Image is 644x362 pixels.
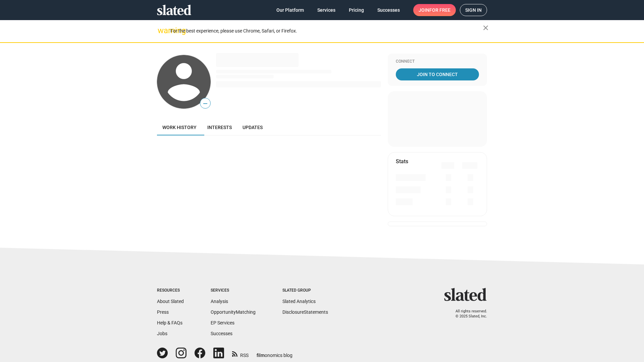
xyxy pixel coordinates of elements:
a: Interests [202,119,237,135]
div: Connect [396,59,479,64]
mat-card-title: Stats [396,158,408,165]
a: RSS [232,348,249,359]
div: For the best experience, please use Chrome, Safari, or Firefox. [170,26,483,36]
a: About Slated [157,299,184,304]
a: Sign in [460,4,487,16]
span: film [257,353,265,358]
div: Resources [157,288,184,293]
div: Services [211,288,256,293]
span: Sign in [465,4,482,16]
a: Updates [237,119,268,135]
span: Pricing [349,4,364,16]
span: Join To Connect [397,68,478,80]
a: Successes [211,331,232,336]
a: Services [312,4,341,16]
a: Pricing [343,4,369,16]
a: Jobs [157,331,167,336]
span: Successes [377,4,400,16]
span: Join [419,4,450,16]
span: Interests [207,125,232,130]
span: — [200,99,210,108]
a: filmonomics blog [257,347,292,359]
div: Slated Group [282,288,328,293]
mat-icon: close [482,24,490,32]
span: Updates [243,125,263,130]
a: OpportunityMatching [211,309,256,315]
a: Successes [372,4,405,16]
a: DisclosureStatements [282,309,328,315]
span: Work history [162,125,197,130]
a: Analysis [211,299,228,304]
p: All rights reserved. © 2025 Slated, Inc. [448,309,487,319]
a: Join To Connect [396,68,479,80]
a: Slated Analytics [282,299,316,304]
a: Joinfor free [413,4,456,16]
a: EP Services [211,320,234,325]
a: Work history [157,119,202,135]
span: Our Platform [276,4,304,16]
a: Our Platform [271,4,309,16]
a: Press [157,309,169,315]
span: Services [317,4,335,16]
mat-icon: warning [158,26,166,35]
a: Help & FAQs [157,320,182,325]
span: for free [429,4,450,16]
